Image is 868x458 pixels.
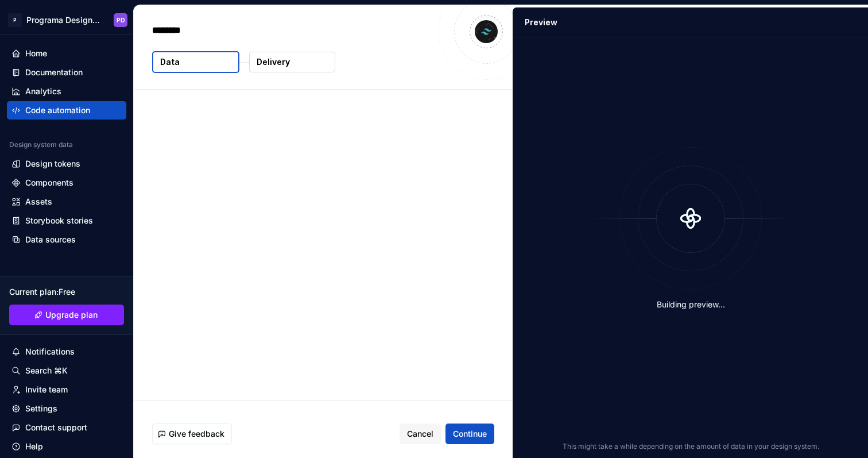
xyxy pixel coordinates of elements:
a: Upgrade plan [9,305,124,325]
div: Design tokens [25,158,80,170]
div: Assets [25,196,52,207]
div: Current plan : Free [9,286,124,298]
div: Code automation [25,105,90,116]
span: Give feedback [169,428,224,440]
div: P [8,13,22,27]
div: Settings [25,403,57,414]
button: Give feedback [152,424,232,444]
button: Cancel [400,424,441,444]
a: Analytics [7,82,126,101]
button: Help [7,437,126,456]
a: Settings [7,399,126,418]
button: Search ⌘K [7,361,126,380]
div: PD [117,16,125,25]
a: Components [7,174,126,192]
button: Notifications [7,342,126,361]
div: Home [25,48,47,59]
div: Notifications [25,346,75,357]
div: Programa Design System [26,14,100,26]
div: Invite team [25,384,68,395]
a: Assets [7,193,126,211]
div: Data sources [25,234,76,245]
div: Preview [525,17,557,28]
a: Data sources [7,230,126,249]
div: Help [25,441,43,452]
p: This might take a while depending on the amount of data in your design system. [563,442,819,451]
div: Building preview... [657,299,725,310]
div: Components [25,177,73,188]
div: Storybook stories [25,215,93,226]
button: Data [152,51,239,73]
a: Invite team [7,380,126,399]
a: Storybook stories [7,211,126,230]
p: Data [160,56,180,68]
div: Design system data [9,140,73,149]
a: Design tokens [7,155,126,173]
div: Search ⌘K [25,365,68,376]
span: Continue [453,428,487,440]
span: Upgrade plan [45,309,98,321]
p: Delivery [257,56,290,68]
a: Documentation [7,63,126,82]
button: Contact support [7,418,126,437]
button: Continue [445,424,494,444]
button: Delivery [249,52,335,72]
button: PPrograma Design SystemPD [2,7,131,32]
a: Home [7,44,126,63]
a: Code automation [7,101,126,120]
div: Analytics [25,86,61,97]
span: Cancel [407,428,433,440]
div: Contact support [25,422,87,433]
div: Documentation [25,67,83,78]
